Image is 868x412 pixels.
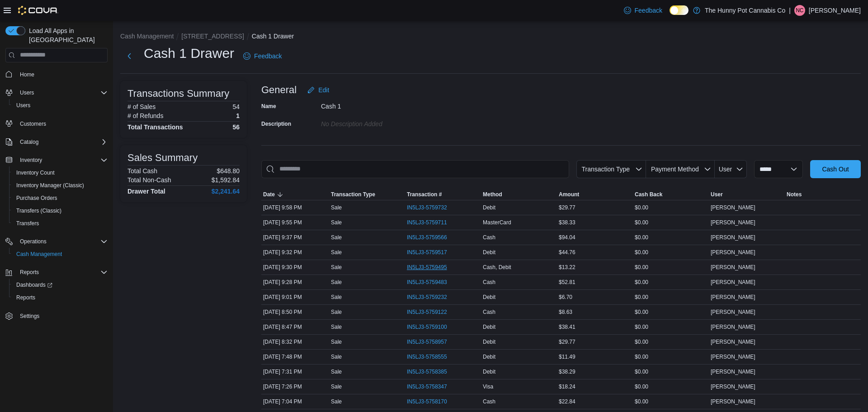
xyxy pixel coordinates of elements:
[16,251,62,258] span: Cash Management
[559,279,576,286] span: $52.81
[16,102,30,109] span: Users
[620,1,666,19] a: Feedback
[483,368,495,375] span: Debit
[181,33,244,40] button: [STREET_ADDRESS]
[711,338,755,346] span: [PERSON_NAME]
[331,191,375,198] span: Transaction Type
[633,292,709,303] div: $0.00
[9,204,111,217] button: Transfers (Classic)
[809,5,861,16] p: [PERSON_NAME]
[633,336,709,347] div: $0.00
[407,383,447,390] span: IN5LJ3-5758347
[261,85,297,95] h3: General
[331,308,342,316] p: Sale
[407,262,456,273] button: IN5LJ3-5759495
[559,323,576,331] span: $38.41
[711,279,755,286] span: [PERSON_NAME]
[709,189,785,200] button: User
[120,47,138,65] button: Next
[557,189,633,200] button: Amount
[711,308,755,316] span: [PERSON_NAME]
[16,137,42,147] button: Catalog
[127,152,198,163] h3: Sales Summary
[483,294,495,301] span: Debit
[16,87,38,98] button: Users
[670,5,689,15] input: Dark Mode
[16,236,108,247] span: Operations
[483,279,495,286] span: Cash
[719,166,732,173] span: User
[483,308,495,316] span: Cash
[483,219,511,226] span: MasterCard
[711,383,755,390] span: [PERSON_NAME]
[483,353,495,360] span: Debit
[240,47,285,65] a: Feedback
[13,292,108,303] span: Reports
[9,192,111,204] button: Purchase Orders
[212,176,240,184] p: $1,592.84
[633,232,709,243] div: $0.00
[127,88,229,99] h3: Transactions Summary
[633,396,709,407] div: $0.00
[20,138,38,146] span: Catalog
[217,167,240,175] p: $648.80
[261,120,291,128] label: Description
[9,166,111,179] button: Inventory Count
[331,249,342,256] p: Sale
[261,366,329,377] div: [DATE] 7:31 PM
[20,71,34,78] span: Home
[236,112,240,119] p: 1
[633,366,709,377] div: $0.00
[13,279,56,290] a: Dashboards
[212,188,240,195] h4: $2,241.64
[16,236,50,247] button: Operations
[711,294,755,301] span: [PERSON_NAME]
[635,191,662,198] span: Cash Back
[120,32,861,43] nav: An example of EuiBreadcrumbs
[559,353,576,360] span: $11.49
[16,182,84,189] span: Inventory Manager (Classic)
[2,235,111,248] button: Operations
[407,264,447,271] span: IN5LJ3-5759495
[633,307,709,317] div: $0.00
[633,262,709,273] div: $0.00
[559,191,579,198] span: Amount
[127,188,165,195] h4: Drawer Total
[711,219,755,226] span: [PERSON_NAME]
[331,264,342,271] p: Sale
[127,112,163,119] h6: # of Refunds
[127,176,171,184] h6: Total Non-Cash
[331,279,342,286] p: Sale
[254,52,282,61] span: Feedback
[20,313,39,320] span: Settings
[483,249,495,256] span: Debit
[16,294,35,301] span: Reports
[331,294,342,301] p: Sale
[483,323,495,331] span: Debit
[407,294,447,301] span: IN5LJ3-5759232
[331,204,342,211] p: Sale
[405,189,481,200] button: Transaction #
[407,232,456,243] button: IN5LJ3-5759566
[711,249,755,256] span: [PERSON_NAME]
[711,323,755,331] span: [PERSON_NAME]
[576,160,646,178] button: Transaction Type
[16,69,108,80] span: Home
[407,247,456,258] button: IN5LJ3-5759517
[711,398,755,405] span: [PERSON_NAME]
[16,169,55,176] span: Inventory Count
[483,383,493,390] span: Visa
[2,68,111,81] button: Home
[483,398,495,405] span: Cash
[16,87,108,98] span: Users
[646,160,715,178] button: Payment Method
[261,232,329,243] div: [DATE] 9:37 PM
[13,249,66,260] a: Cash Management
[261,217,329,228] div: [DATE] 9:55 PM
[252,33,294,40] button: Cash 1 Drawer
[261,396,329,407] div: [DATE] 7:04 PM
[232,103,240,110] p: 54
[13,180,108,191] span: Inventory Manager (Classic)
[16,267,108,278] span: Reports
[13,218,108,229] span: Transfers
